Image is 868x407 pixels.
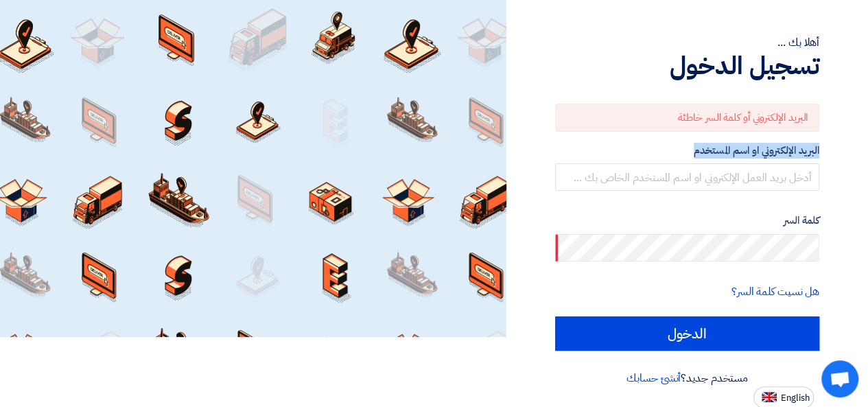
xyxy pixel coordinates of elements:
[555,213,819,229] label: كلمة السر
[555,51,819,81] h1: تسجيل الدخول
[821,360,858,397] a: Open chat
[626,370,681,386] a: أنشئ حسابك
[731,283,819,300] a: هل نسيت كلمة السر؟
[555,163,819,191] input: أدخل بريد العمل الإلكتروني او اسم المستخدم الخاص بك ...
[555,104,819,132] div: البريد الإلكتروني أو كلمة السر خاطئة
[555,143,819,159] label: البريد الإلكتروني او اسم المستخدم
[555,316,819,351] input: الدخول
[555,34,819,51] div: أهلا بك ...
[555,370,819,386] div: مستخدم جديد؟
[781,393,810,403] span: English
[762,392,777,402] img: en-US.png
